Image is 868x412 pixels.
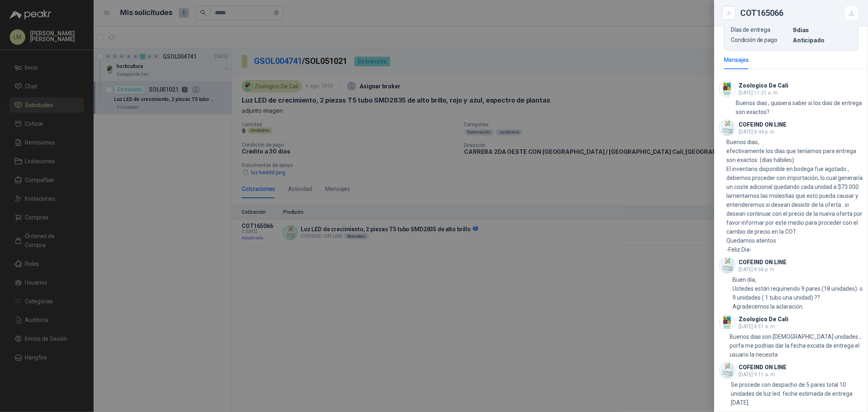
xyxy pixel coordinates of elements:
h3: COFEIND ON LINE [739,123,787,127]
img: Company Logo [719,258,735,273]
div: COT165066 [740,7,858,20]
p: Se procede con despacho de 5 pares total 10 unidades de luz led. feche estimada de entrega [DATE]. [731,380,864,407]
span: [DATE] 8:44 p. m. [739,129,776,135]
span: [DATE] 11:21 a. m. [739,90,779,96]
h3: Zoologico De Cali [739,317,788,322]
img: Company Logo [719,120,735,136]
span: [DATE] 8:58 p. m. [739,267,776,272]
p: Buenos dias son [DEMOGRAPHIC_DATA] unidades , porfa me podrias dar la fecha excata de entrega el ... [730,332,863,359]
img: Company Logo [719,315,735,330]
button: Close [724,8,734,18]
p: Buenos dias, efectivamente los días que teníamos para entrega son exactos. (días hábiles) El inve... [726,138,863,254]
p: Buenos dias , quisiera saber si los dias de entrega son exactos? [736,99,863,116]
p: Condición de pago [731,37,789,44]
h3: COFEIND ON LINE [739,365,787,370]
span: [DATE] 8:51 a. m. [739,324,776,329]
p: 9 dias [793,26,851,33]
img: Company Logo [719,363,735,378]
p: Buen día, Ustedes están requiriendo 9 pares (18 unidades) o 9 unidades ( 1 tubo una unidad) ?? Ag... [732,275,863,311]
h3: COFEIND ON LINE [739,260,787,265]
div: Mensajes [724,55,749,64]
p: Anticipado [793,37,851,44]
span: [DATE] 9:11 a. m. [739,372,776,377]
img: Company Logo [719,81,735,96]
p: Días de entrega [731,26,789,33]
h3: Zoologico De Cali [739,83,788,88]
